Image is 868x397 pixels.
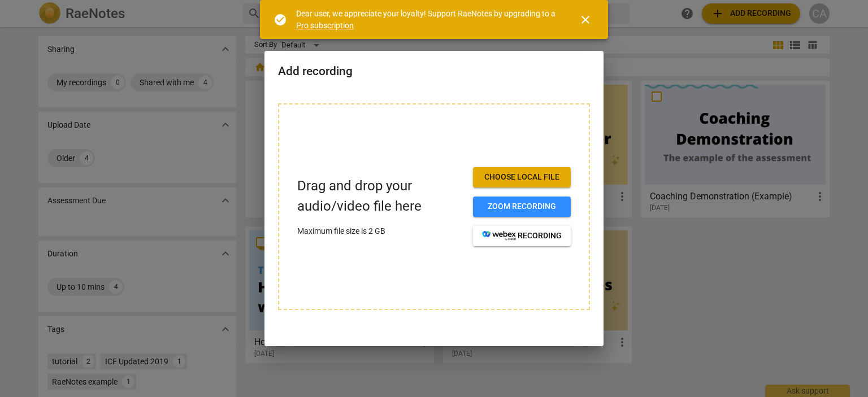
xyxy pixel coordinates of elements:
[482,172,562,183] span: Choose local file
[297,176,464,216] p: Drag and drop your audio/video file here
[482,201,562,212] span: Zoom recording
[473,226,571,246] button: recording
[296,21,354,30] a: Pro subscription
[473,167,571,187] button: Choose local file
[297,225,464,237] p: Maximum file size is 2 GB
[278,64,590,78] h2: Add recording
[579,13,592,27] span: close
[274,13,287,27] span: check_circle
[482,230,562,242] span: recording
[296,8,558,31] div: Dear user, we appreciate your loyalty! Support RaeNotes by upgrading to a
[572,6,599,33] button: Close
[473,197,571,217] button: Zoom recording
